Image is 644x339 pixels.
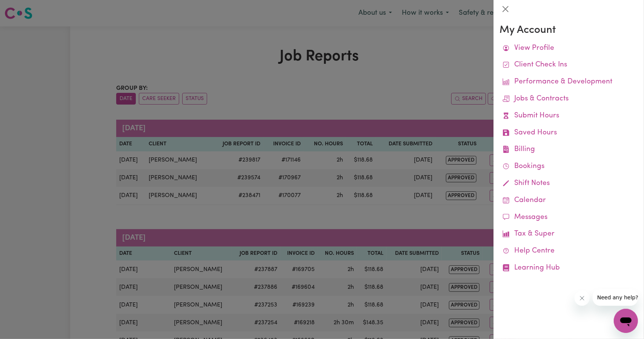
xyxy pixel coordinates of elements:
a: Saved Hours [500,125,638,142]
a: Jobs & Contracts [500,91,638,108]
a: Messages [500,209,638,226]
a: Bookings [500,158,638,175]
a: Billing [500,141,638,158]
a: Learning Hub [500,260,638,277]
iframe: Button to launch messaging window [614,309,638,333]
a: Tax & Super [500,226,638,243]
a: Client Check Ins [500,57,638,74]
a: View Profile [500,40,638,57]
h3: My Account [500,24,638,37]
a: Calendar [500,192,638,209]
iframe: Close message [575,291,590,306]
span: Need any help? [5,5,46,11]
a: Submit Hours [500,108,638,125]
iframe: Message from company [593,289,638,306]
a: Help Centre [500,243,638,260]
a: Shift Notes [500,175,638,192]
a: Performance & Development [500,74,638,91]
button: Close [500,3,512,15]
